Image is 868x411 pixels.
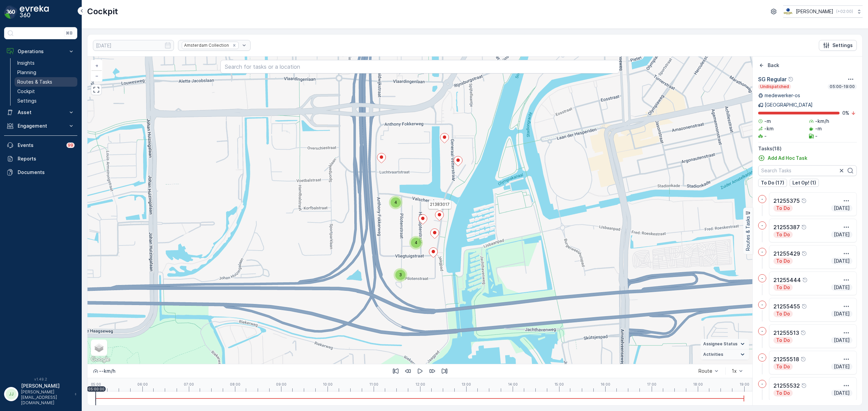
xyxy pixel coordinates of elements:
p: Settings [832,42,853,49]
p: [PERSON_NAME] [796,8,833,15]
div: Help Tooltip Icon [801,224,807,230]
p: [DATE] [833,205,850,212]
p: 21255429 [773,250,800,258]
p: - [761,196,763,202]
p: 21255387 [773,223,800,231]
img: Google [89,355,112,364]
span: 3 [399,272,402,277]
p: 18:00 [693,382,703,386]
p: 12:00 [415,382,425,386]
input: Search Tasks [758,165,857,176]
p: To Do [775,205,791,212]
p: 19:00 [739,382,749,386]
a: Layers [92,340,106,355]
button: Let Op! (1) [790,179,819,187]
p: 09:00 [276,382,287,386]
p: 99 [68,143,73,148]
p: To Do [775,284,791,291]
p: 21255532 [773,382,800,390]
p: [PERSON_NAME][EMAIL_ADDRESS][DOMAIN_NAME] [21,389,71,406]
p: - [761,381,763,387]
p: 21255444 [773,276,801,284]
p: 21255455 [773,302,800,310]
div: 4 [389,196,402,209]
p: 06:00 [137,382,148,386]
span: Assignee Status [703,341,737,347]
p: -m [764,118,771,125]
p: [DATE] [833,363,850,370]
div: Help Tooltip Icon [788,77,793,82]
div: Help Tooltip Icon [801,198,807,203]
a: Events99 [4,138,77,152]
p: [GEOGRAPHIC_DATA] [765,102,813,108]
p: - [761,223,763,228]
p: Undispatched [759,84,790,89]
a: Back [758,62,779,69]
p: 21255375 [773,197,800,205]
p: -km/h [815,118,829,125]
p: -km [764,125,774,132]
a: Zoom In [92,61,102,71]
p: 16:00 [600,382,610,386]
p: 08:00 [230,382,240,386]
p: Routes & Tasks [17,79,52,85]
span: 4 [394,200,397,205]
p: 10:00 [323,382,333,386]
div: 4 [409,236,423,250]
img: basis-logo_rgb2x.png [783,8,793,15]
a: Cockpit [15,87,77,96]
div: Help Tooltip Icon [802,251,807,256]
a: Settings [15,96,77,106]
span: Activities [703,352,723,357]
a: Reports [4,152,77,166]
p: To Do [775,390,791,396]
p: - [761,302,763,307]
p: 13:00 [461,382,471,386]
p: 05:00:00 [88,387,104,391]
p: 14:00 [508,382,518,386]
p: To Do [775,231,791,238]
input: dd/mm/yyyy [93,40,174,51]
p: Reports [18,155,75,162]
div: Help Tooltip Icon [801,383,807,388]
img: logo_dark-DEwI_e13.png [20,5,49,19]
p: [DATE] [833,258,850,264]
p: Documents [18,169,75,176]
p: To Do [775,363,791,370]
p: - [815,133,817,139]
p: Planning [17,69,36,76]
p: Cockpit [87,6,118,17]
button: [PERSON_NAME](+02:00) [783,5,863,18]
summary: Activities [701,349,749,360]
button: Asset [4,106,77,119]
span: 4 [415,240,417,245]
span: v 1.49.2 [4,377,77,381]
a: Add Ad Hoc Task [758,155,807,161]
p: [DATE] [833,284,850,291]
p: [DATE] [833,390,850,396]
p: - [761,276,763,281]
div: Help Tooltip Icon [802,277,808,283]
p: 21255513 [773,329,799,337]
p: Operations [18,48,64,55]
p: 17:00 [647,382,656,386]
p: 05:00 [91,382,101,386]
img: logo [4,5,18,19]
p: ( +02:00 ) [836,9,853,14]
p: -m [815,125,822,132]
p: 21255518 [773,355,799,363]
p: medewerker-os [765,92,800,99]
p: 0 % [842,110,849,116]
span: + [95,63,98,68]
p: To Do [775,258,791,264]
div: 3 [394,268,407,282]
a: Insights [15,58,77,68]
p: [PERSON_NAME] [21,383,71,389]
p: To Do (17) [761,179,784,186]
button: To Do (17) [758,179,787,187]
p: To Do [775,337,791,344]
p: [DATE] [833,310,850,317]
button: Operations [4,45,77,58]
p: 15:00 [554,382,564,386]
p: 11:00 [369,382,378,386]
